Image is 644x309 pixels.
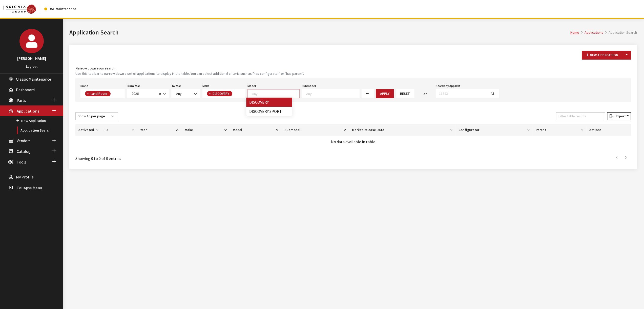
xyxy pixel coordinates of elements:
[533,124,586,136] th: Parent: activate to sort column ascending
[246,98,292,107] li: DISCOVERY
[349,124,455,136] th: Market Release Date: activate to sort column ascending
[3,4,44,14] a: Insignia Group logo
[75,124,101,136] th: Activated: activate to sort column ascending
[423,91,427,97] span: or
[17,185,42,190] span: Collapse Menu
[17,108,39,114] span: Applications
[3,5,36,14] img: Catalog Maintenance
[376,89,394,98] button: Apply
[87,91,89,96] span: ×
[127,84,140,88] label: From Year
[570,30,579,35] a: Home
[80,84,88,88] label: Brand
[26,64,37,69] a: Log out
[613,114,626,118] span: Export
[17,149,31,154] span: Catalog
[603,30,637,35] li: Application Search
[436,89,487,98] input: 11393
[85,91,90,96] button: Remove item
[16,175,34,180] span: My Profile
[209,91,211,96] span: ×
[207,91,212,96] button: Remove item
[212,91,231,96] span: DISCOVERY
[69,28,570,37] h1: Application Search
[396,89,414,98] button: Reset
[436,84,460,88] label: Search by App ID #
[112,92,115,96] textarea: Search
[234,92,236,96] textarea: Search
[281,124,349,136] th: Submodel: activate to sort column ascending
[17,138,31,143] span: Vendors
[158,91,161,97] button: Remove all items
[579,30,603,35] li: Applications
[252,91,299,96] textarea: Search
[586,124,631,136] th: Actions
[75,136,631,148] td: No data available in table
[127,89,169,98] span: 2026
[302,84,316,88] label: Submodel
[246,107,292,116] li: DISCOVERY SPORT
[181,124,230,136] th: Make: activate to sort column ascending
[247,84,256,88] label: Model
[306,91,359,96] textarea: Search
[230,124,281,136] th: Model: activate to sort column ascending
[202,84,210,88] label: Make
[130,91,158,96] span: 2026
[455,124,533,136] th: Configurator: activate to sort column ascending
[44,6,76,12] div: UAT Maintenance
[19,29,44,53] img: John Swartwout
[17,98,26,103] span: Parts
[5,55,58,61] h3: [PERSON_NAME]
[171,89,200,98] span: Any
[159,92,161,96] span: ×
[171,84,181,88] label: To Year
[137,124,181,136] th: Year: activate to sort column ascending
[176,91,182,96] span: Any
[175,91,197,96] span: Any
[207,91,232,96] li: DISCOVERY
[582,51,622,60] button: New Application
[90,91,109,96] span: Land Rover
[17,159,27,165] span: Tools
[75,71,631,76] small: Use this toolbar to narrow down a set of applications to display in the table. You can select add...
[85,91,111,96] li: Land Rover
[16,87,35,92] span: Dashboard
[101,124,137,136] th: ID: activate to sort column ascending
[16,77,51,82] span: Classic Maintenance
[607,112,631,120] button: Export
[75,66,631,71] h4: Narrow down your search:
[556,112,605,120] input: Filter table results
[75,152,303,161] div: Showing 0 to 0 of 0 entries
